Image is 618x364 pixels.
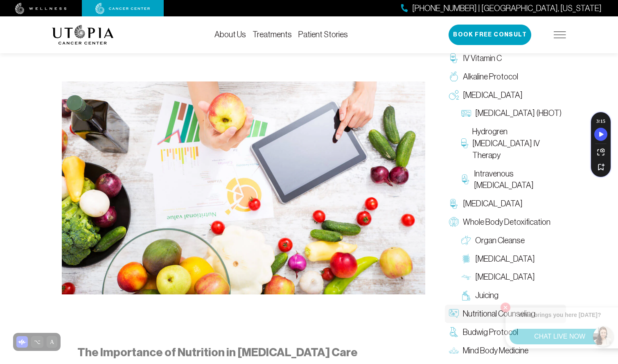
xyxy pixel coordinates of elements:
span: [PHONE_NUMBER] | [GEOGRAPHIC_DATA], [US_STATE] [412,2,602,14]
strong: The Importance of Nutrition in [MEDICAL_DATA] Care [77,346,358,359]
img: icon-hamburger [554,32,566,38]
a: [MEDICAL_DATA] [457,268,566,286]
a: About Us [214,30,246,39]
span: [MEDICAL_DATA] [463,198,523,210]
span: Whole Body Detoxification [463,216,550,228]
img: Juicing [461,291,471,301]
img: IV Vitamin C [449,53,459,63]
a: [MEDICAL_DATA] [445,86,566,104]
a: Intravenous [MEDICAL_DATA] [457,165,566,195]
span: [MEDICAL_DATA] [463,89,523,101]
span: Hydrogren [MEDICAL_DATA] IV Therapy [472,126,562,161]
img: Lymphatic Massage [461,272,471,282]
span: Budwig Protocol [463,326,518,338]
img: Budwig Protocol [449,327,459,337]
a: Hydrogren [MEDICAL_DATA] IV Therapy [457,122,566,164]
a: [MEDICAL_DATA] (HBOT) [457,104,566,122]
a: Budwig Protocol [445,323,566,341]
a: Patient Stories [298,30,348,39]
a: Alkaline Protocol [445,68,566,86]
a: Juicing [457,286,566,305]
img: cancer center [95,3,150,14]
a: Nutritional Counseling [445,305,566,323]
img: Alkaline Protocol [449,72,459,81]
a: Organ Cleanse [457,231,566,250]
img: Colon Therapy [461,254,471,264]
span: Alkaline Protocol [463,71,518,83]
img: wellness [15,3,67,14]
span: IV Vitamin C [463,52,502,64]
span: Organ Cleanse [475,235,525,246]
span: Juicing [475,289,498,301]
span: [MEDICAL_DATA] [475,271,535,283]
img: Nutritional Counseling [62,81,425,294]
img: Hyperbaric Oxygen Therapy (HBOT) [461,109,471,118]
a: Mind Body Medicine [445,341,566,360]
img: Hydrogren Peroxide IV Therapy [461,138,468,148]
img: Chelation Therapy [449,199,459,209]
img: Intravenous Ozone Therapy [461,174,470,184]
a: [MEDICAL_DATA] [457,250,566,268]
span: [MEDICAL_DATA] (HBOT) [475,107,562,119]
span: Intravenous [MEDICAL_DATA] [474,168,562,192]
img: Organ Cleanse [461,235,471,245]
a: Treatments [253,30,292,39]
img: Nutritional Counseling [449,309,459,319]
img: Oxygen Therapy [449,90,459,100]
span: Mind Body Medicine [463,345,528,357]
span: [MEDICAL_DATA] [475,253,535,265]
img: Mind Body Medicine [449,346,459,355]
span: Nutritional Counseling [463,308,535,320]
a: IV Vitamin C [445,49,566,68]
button: Book Free Consult [449,25,531,45]
a: Whole Body Detoxification [445,213,566,231]
a: [MEDICAL_DATA] [445,194,566,213]
a: [PHONE_NUMBER] | [GEOGRAPHIC_DATA], [US_STATE] [401,2,602,14]
img: Whole Body Detoxification [449,217,459,227]
img: logo [52,25,114,45]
